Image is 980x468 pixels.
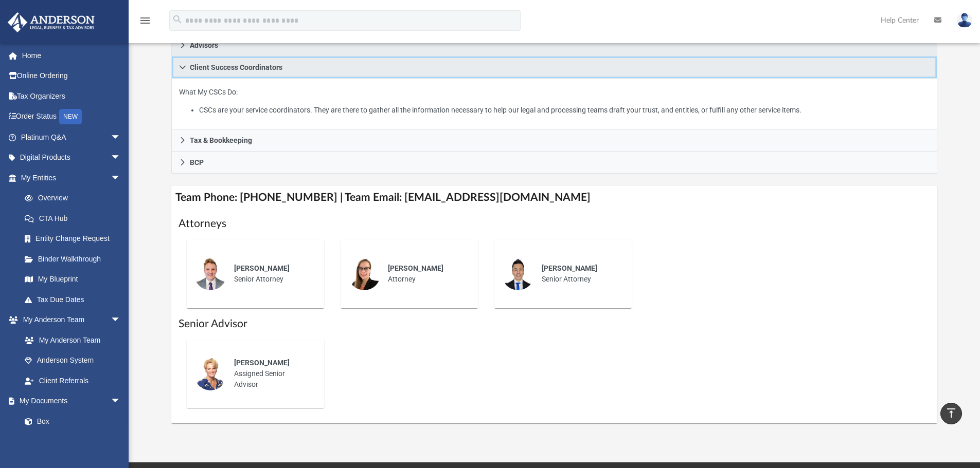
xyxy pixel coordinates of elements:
a: My Anderson Teamarrow_drop_down [7,310,131,330]
a: Binder Walkthrough [14,249,136,269]
div: Attorney [381,256,471,292]
span: [PERSON_NAME] [234,264,290,272]
span: Client Success Coordinators [190,64,282,71]
a: Order StatusNEW [7,106,136,127]
a: Tax & Bookkeeping [171,129,938,152]
h1: Senior Advisor [179,316,931,331]
img: Anderson Advisors Platinum Portal [5,12,98,32]
a: Anderson System [14,350,131,371]
a: BCP [171,152,938,174]
img: thumbnail [502,257,534,290]
a: vertical_align_top [940,403,962,424]
a: My Blueprint [14,269,131,290]
a: My Entitiesarrow_drop_down [7,167,136,188]
a: Platinum Q&Aarrow_drop_down [7,127,136,147]
i: search [172,14,183,25]
a: My Anderson Team [14,330,126,350]
div: NEW [59,109,82,124]
span: [PERSON_NAME] [542,264,597,272]
a: Overview [14,188,136,209]
a: Client Success Coordinators [171,57,938,79]
span: [PERSON_NAME] [234,359,290,367]
a: My Documentsarrow_drop_down [7,391,131,411]
img: thumbnail [194,358,227,390]
span: arrow_drop_down [111,167,131,189]
a: CTA Hub [14,208,136,229]
a: Home [7,45,136,66]
a: Meeting Minutes [14,432,131,452]
span: Tax & Bookkeeping [190,137,252,144]
li: CSCs are your service coordinators. They are there to gather all the information necessary to hel... [199,104,930,117]
h1: Attorneys [179,216,931,231]
div: Client Success Coordinators [171,79,938,129]
a: Online Ordering [7,66,136,86]
div: Senior Attorney [534,256,625,292]
span: BCP [190,159,204,166]
a: Client Referrals [14,370,131,391]
a: Entity Change Request [14,229,136,249]
span: arrow_drop_down [111,147,131,169]
span: [PERSON_NAME] [388,264,443,272]
a: menu [139,20,151,27]
img: thumbnail [348,257,381,290]
span: Advisors [190,42,218,49]
div: Senior Attorney [227,256,317,292]
a: Box [14,411,126,432]
img: thumbnail [194,257,227,290]
div: Assigned Senior Advisor [227,350,317,397]
span: arrow_drop_down [111,391,131,412]
span: arrow_drop_down [111,310,131,331]
h4: Team Phone: [PHONE_NUMBER] | Team Email: [EMAIL_ADDRESS][DOMAIN_NAME] [171,186,938,209]
a: Tax Organizers [7,86,136,106]
a: Digital Productsarrow_drop_down [7,147,136,168]
i: vertical_align_top [945,407,957,419]
i: menu [139,14,151,27]
p: What My CSCs Do: [179,86,930,117]
a: Advisors [171,34,938,57]
a: Tax Due Dates [14,289,136,310]
img: User Pic [957,13,972,28]
span: arrow_drop_down [111,127,131,148]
